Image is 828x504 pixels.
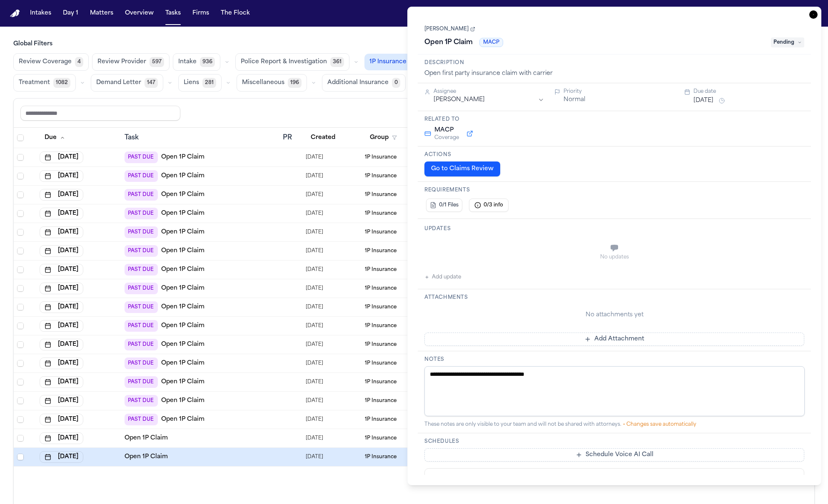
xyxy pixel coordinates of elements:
a: Home [10,10,20,17]
div: Priority [564,88,674,95]
div: Due date [693,88,804,95]
button: [DATE] [40,451,83,463]
span: 0/3 info [484,202,503,209]
span: 4 [75,57,83,67]
h3: Global Filters [13,40,815,48]
button: Liens281 [178,74,222,92]
h1: Open 1P Claim [421,36,476,49]
span: 936 [200,57,215,67]
h3: Description [424,60,804,66]
span: Review Coverage [19,58,72,66]
div: These notes are only visible to your team and will not be shared with attorneys. [424,421,804,428]
button: Schedule Voice AI Call [424,448,804,462]
button: Treatment1082 [13,74,76,92]
span: 0/1 Files [439,202,459,209]
button: Go to Claims Review [424,161,500,176]
span: Review Provider [97,58,146,66]
span: MACP [434,126,459,134]
button: Intakes [27,6,55,21]
h3: Attachments [424,294,804,301]
button: Tasks [162,6,184,21]
h3: Related to [424,116,804,123]
span: Treatment [19,79,50,87]
h3: Updates [424,226,804,232]
span: MACP [479,38,503,47]
button: Overview [122,6,157,21]
button: Review Provider597 [92,53,170,71]
span: Miscellaneous [242,79,284,87]
span: Police Report & Investigation [241,58,327,66]
button: Intake936 [173,53,220,71]
button: Add update [424,272,461,282]
button: Review Coverage4 [13,53,89,71]
button: Additional Insurance0 [322,74,406,92]
h3: Notes [424,356,804,363]
span: 147 [145,78,158,88]
div: No attachments yet [424,311,804,319]
a: [PERSON_NAME] [424,26,475,32]
span: 281 [202,78,216,88]
h3: Schedules [424,438,804,445]
div: Open first party insurance claim with carrier [424,70,804,78]
span: 597 [150,57,164,67]
button: 0/3 info [469,199,509,212]
span: 0 [392,78,400,88]
img: Finch Logo [10,10,20,17]
span: Pending [771,37,804,47]
button: Demand Letter147 [91,74,163,92]
button: 1P Insurance•Open Claim313 [364,54,473,70]
button: Add Attachment [424,333,804,346]
button: Miscellaneous196 [237,74,307,92]
span: Intake [178,58,197,66]
span: 1082 [53,78,70,88]
span: Demand Letter [96,79,141,87]
span: • Changes save automatically [623,422,696,427]
h3: Requirements [424,187,804,194]
span: 1P Insurance [369,58,407,66]
span: 196 [288,78,302,88]
button: Snooze task [717,96,727,106]
button: The Flock [217,6,253,21]
button: Day 1 [60,6,82,21]
button: Firms [189,6,212,21]
span: Coverage [434,134,459,141]
h3: Actions [424,151,804,158]
button: [DATE] [693,97,713,105]
button: Normal [564,96,585,104]
button: 0/1 Files [426,199,462,212]
div: No updates [424,254,804,261]
button: Matters [87,6,117,21]
span: Additional Insurance [327,79,389,87]
span: 361 [330,57,344,67]
span: Liens [184,79,199,87]
div: Assignee [434,88,544,95]
button: Police Report & Investigation361 [235,53,349,71]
